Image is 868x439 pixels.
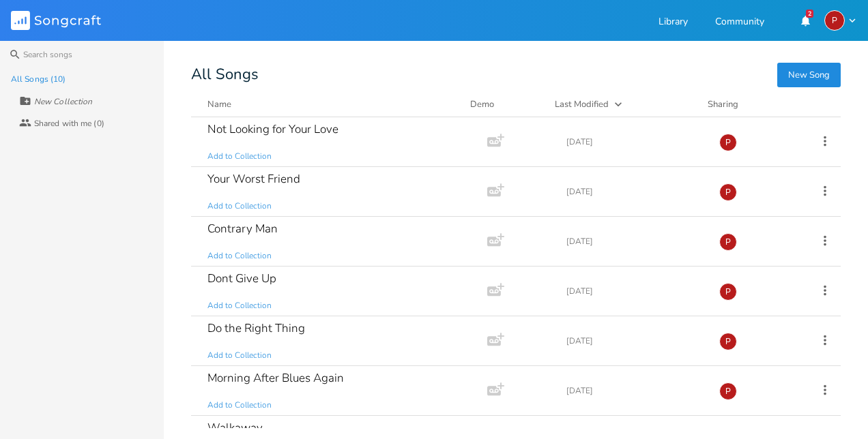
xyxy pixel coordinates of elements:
[659,17,688,29] a: Library
[719,382,737,400] div: popscastle
[824,10,857,31] button: P
[566,138,703,146] div: [DATE]
[566,337,703,345] div: [DATE]
[207,250,272,262] span: Add to Collection
[207,123,338,135] div: Not Looking for Your Love
[207,399,272,411] span: Add to Collection
[207,300,272,312] span: Add to Collection
[207,173,300,185] div: Your Worst Friend
[806,10,813,18] div: 2
[824,10,845,31] div: popscastle
[207,223,278,234] div: Contrary Man
[715,17,764,29] a: Community
[207,422,263,434] div: Walkaway
[207,273,276,284] div: Dont Give Up
[207,372,344,384] div: Morning After Blues Again
[34,119,104,127] div: Shared with me (0)
[207,97,454,111] button: Name
[719,183,737,201] div: popscastle
[792,8,819,33] button: 2
[207,200,272,212] span: Add to Collection
[555,97,691,111] button: Last Modified
[11,75,66,83] div: All Songs (10)
[719,134,737,151] div: popscastle
[566,187,703,196] div: [DATE]
[719,333,737,350] div: popscastle
[566,237,703,245] div: [DATE]
[207,151,272,162] span: Add to Collection
[777,63,841,87] button: New Song
[191,68,841,81] div: All Songs
[207,322,305,334] div: Do the Right Thing
[719,283,737,301] div: popscastle
[34,97,92,106] div: New Collection
[555,98,609,110] div: Last Modified
[207,350,272,361] span: Add to Collection
[708,97,790,111] div: Sharing
[566,387,703,395] div: [DATE]
[566,287,703,295] div: [DATE]
[207,98,231,110] div: Name
[470,97,538,111] div: Demo
[719,233,737,251] div: popscastle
